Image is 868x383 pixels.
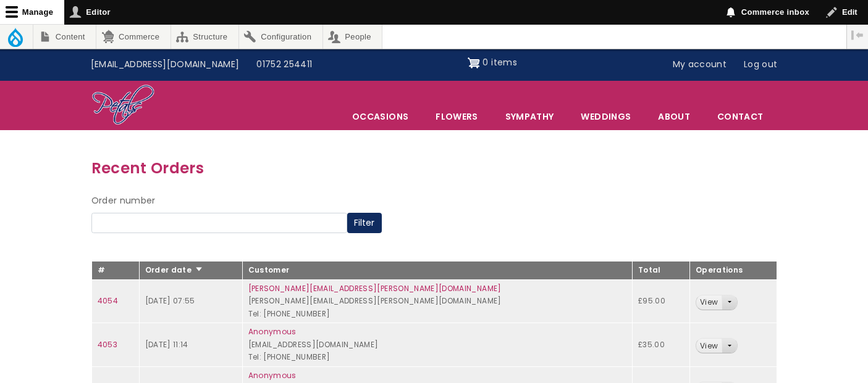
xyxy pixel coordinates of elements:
[468,53,517,73] a: Shopping cart 0 items
[423,104,491,130] a: Flowers
[492,104,567,130] a: Sympathy
[248,370,297,381] a: Anonymous
[82,53,248,76] a: [EMAIL_ADDRESS][DOMAIN_NAME]
[482,56,516,68] span: 0 items
[91,194,156,208] label: Order number
[98,339,117,350] a: 4053
[248,326,297,337] a: Anonymous
[248,283,502,294] a: [PERSON_NAME][EMAIL_ADDRESS][PERSON_NAME][DOMAIN_NAME]
[145,295,195,306] time: [DATE] 07:55
[33,25,96,49] a: Content
[704,104,776,130] a: Contact
[847,25,868,46] button: Vertical orientation
[735,53,786,76] a: Log out
[347,213,382,234] button: Filter
[468,53,480,73] img: Shopping cart
[91,262,139,280] th: #
[568,104,644,130] span: Weddings
[323,25,382,49] a: People
[145,265,204,275] a: Order date
[171,25,238,49] a: Structure
[242,262,632,280] th: Customer
[645,104,703,130] a: About
[96,25,170,49] a: Commerce
[91,84,155,127] img: Home
[633,323,690,367] td: £35.00
[696,339,722,353] a: View
[664,53,736,76] a: My account
[633,262,690,280] th: Total
[248,53,321,76] a: 01752 254411
[242,279,632,323] td: [PERSON_NAME][EMAIL_ADDRESS][PERSON_NAME][DOMAIN_NAME] Tel: [PHONE_NUMBER]
[633,279,690,323] td: £95.00
[242,323,632,367] td: [EMAIL_ADDRESS][DOMAIN_NAME] Tel: [PHONE_NUMBER]
[239,25,322,49] a: Configuration
[145,339,188,350] time: [DATE] 11:14
[689,262,777,280] th: Operations
[98,295,118,306] a: 4054
[339,104,421,130] span: Occasions
[91,156,777,180] h3: Recent Orders
[696,295,722,310] a: View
